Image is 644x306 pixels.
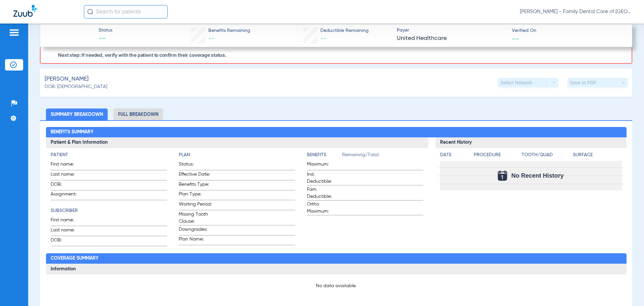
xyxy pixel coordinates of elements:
[307,186,340,200] span: Fam. Deductible:
[51,181,84,190] span: DOB:
[573,151,622,159] h4: Surface
[208,27,250,34] span: Benefits Remaining
[113,108,163,120] li: Full Breakdown
[307,151,342,159] h4: Benefits
[46,108,108,120] li: Summary Breakdown
[46,137,428,148] h3: Patient & Plan Information
[13,5,37,17] img: Zuub Logo
[84,5,168,18] input: Search for patients
[498,171,507,181] img: Calendar
[307,161,340,170] span: Maximum:
[9,29,19,37] img: hamburger-icon
[99,27,112,34] span: Status
[307,151,342,161] app-breakdown-title: Benefits
[511,172,563,179] span: No Recent History
[179,211,212,225] span: Missing Tooth Clause:
[522,151,571,159] h4: Tooth/Quad
[342,151,423,161] span: Remaining/Total
[99,34,112,44] span: --
[87,9,93,15] img: Search Icon
[51,207,167,214] h4: Subscriber
[51,151,167,159] h4: Patient
[179,181,212,190] span: Benefits Type:
[51,171,84,180] span: Last name:
[46,264,627,274] h3: Information
[58,52,246,58] p: Next step: If needed, verify with the patient to confirm their coverage status.
[51,191,84,200] span: Assignment:
[51,237,84,246] span: DOB:
[520,8,631,15] span: [PERSON_NAME] - Family Dental Care of [GEOGRAPHIC_DATA]
[179,226,212,235] span: Downgrades:
[179,201,212,210] span: Waiting Period:
[45,75,89,83] span: [PERSON_NAME]
[397,27,506,34] span: Payer
[51,227,84,236] span: Last name:
[474,151,520,161] app-breakdown-title: Procedure
[440,151,468,161] app-breakdown-title: Date
[179,151,295,159] h4: Plan
[512,27,621,34] span: Verified On
[320,27,369,34] span: Deductible Remaining
[46,127,627,138] h2: Benefits Summary
[573,151,622,161] app-breakdown-title: Surface
[46,253,627,264] h2: Coverage Summary
[51,282,622,289] p: No data available.
[51,161,84,170] span: First name:
[45,83,107,90] span: DOB: [DEMOGRAPHIC_DATA]
[320,36,326,42] span: --
[179,171,212,180] span: Effective Date:
[522,151,571,161] app-breakdown-title: Tooth/Quad
[440,151,468,159] h4: Date
[307,201,340,215] span: Ortho Maximum:
[179,236,212,245] span: Plan Name:
[179,191,212,200] span: Plan Type:
[474,151,520,159] h4: Procedure
[512,35,519,42] span: --
[208,36,214,42] span: --
[179,161,212,170] span: Status:
[397,34,506,43] span: United Healthcare
[435,137,627,148] h3: Recent History
[51,217,84,226] span: First name:
[307,171,340,185] span: Ind. Deductible:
